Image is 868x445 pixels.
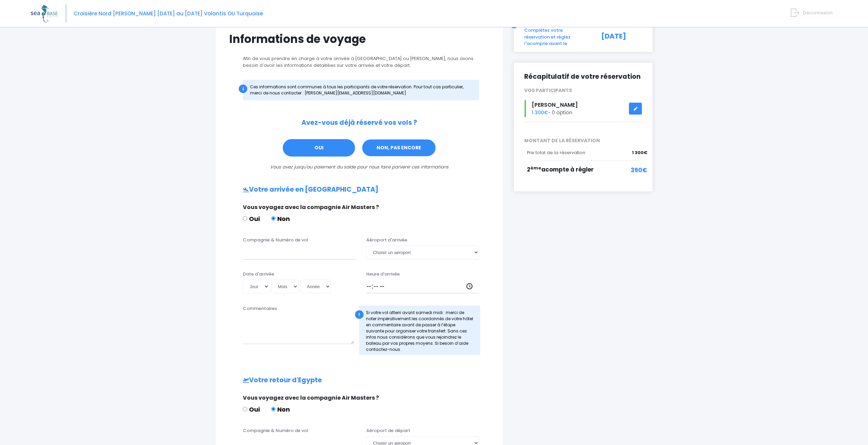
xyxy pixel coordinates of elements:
div: [DATE] [594,27,647,47]
div: ! [355,310,364,319]
input: Non [271,216,276,221]
div: i [239,85,247,93]
span: [PERSON_NAME] [532,101,578,109]
p: Afin de vous prendre en charge à votre arrivée à [GEOGRAPHIC_DATA] ou [PERSON_NAME], nous avons b... [229,55,489,69]
label: Non [271,405,290,414]
div: Si votre vol atterri avant samedi midi : merci de noter impérativement les coordonnés de votre hô... [359,306,481,355]
input: Oui [243,216,247,221]
h2: Votre arrivée en [GEOGRAPHIC_DATA] [229,186,489,194]
a: NON, PAS ENCORE [362,139,436,157]
span: 1 300€ [632,149,647,156]
span: Vous voyagez avec la compagnie Air Masters ? [243,203,379,211]
label: Aéroport d'arrivée [366,237,407,243]
label: Oui [243,214,260,223]
span: Prix total de la réservation [527,149,585,156]
a: OUI [283,139,355,157]
span: MONTANT DE LA RÉSERVATION [519,137,647,144]
label: Aéroport de départ [366,427,410,434]
span: Croisière Nord [PERSON_NAME] [DATE] au [DATE] Volantis OU Turquoise [74,10,263,17]
span: 2 acompte à régler [527,165,594,174]
label: Compagnie & Numéro de vol [243,237,308,243]
span: Vous voyagez avec la compagnie Air Masters ? [243,394,379,402]
h2: Avez-vous déjà réservé vos vols ? [229,119,489,127]
span: Déconnexion [803,10,833,16]
div: - 0 option [519,100,647,117]
label: Date d'arrivée [243,271,274,278]
label: Commentaires [243,305,277,312]
input: Oui [243,407,247,411]
h2: Votre retour d'Egypte [229,376,489,384]
label: Non [271,214,290,223]
label: Heure d'arrivée [366,271,400,278]
h1: Informations de voyage [229,32,489,46]
h2: Récapitulatif de votre réservation [524,73,642,81]
label: Compagnie & Numéro de vol [243,427,308,434]
div: VOS PARTICIPANTS [519,87,647,94]
span: 1 300€ [532,109,548,116]
div: Ces informations sont communes à tous les participants de votre réservation. Pour tout cas partic... [243,80,479,100]
input: Non [271,407,276,411]
label: Oui [243,405,260,414]
sup: ème [530,165,541,171]
i: Vous avez jusqu'au paiement du solde pour nous faire parvenir ces informations [270,164,448,170]
span: 390€ [631,165,647,175]
div: Complétez votre réservation et réglez l'acompte avant le [519,27,594,47]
